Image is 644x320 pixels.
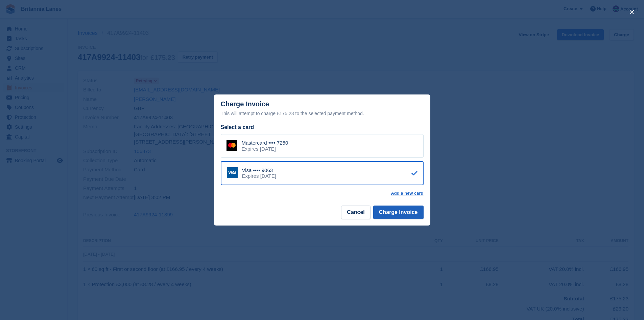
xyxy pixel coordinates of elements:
[242,173,276,179] div: Expires [DATE]
[341,206,370,219] button: Cancel
[373,206,424,219] button: Charge Invoice
[221,123,424,131] div: Select a card
[221,100,424,118] div: Charge Invoice
[226,140,237,151] img: Mastercard Logo
[391,191,423,196] a: Add a new card
[242,140,288,146] div: Mastercard •••• 7250
[221,109,424,118] div: This will attempt to charge £175.23 to the selected payment method.
[242,146,288,152] div: Expires [DATE]
[227,167,238,178] img: Visa Logo
[626,7,637,18] button: close
[242,167,276,173] div: Visa •••• 9063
